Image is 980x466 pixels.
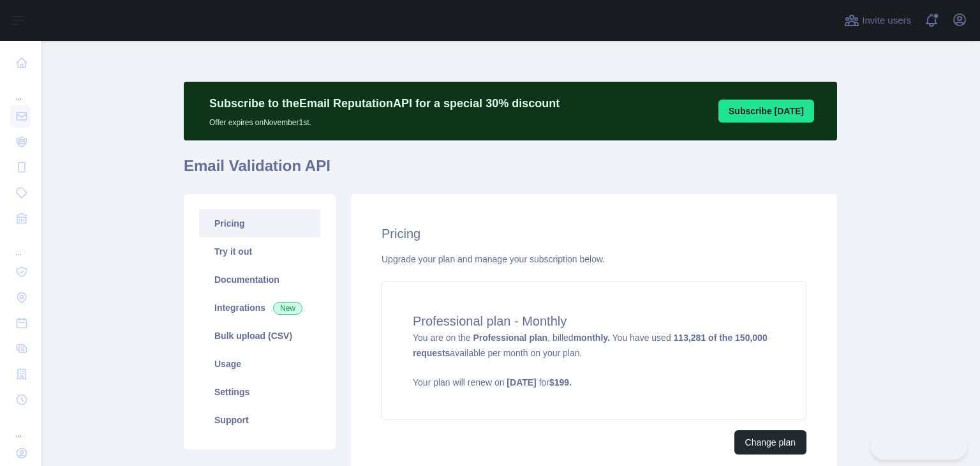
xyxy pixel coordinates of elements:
button: Invite users [842,10,914,31]
a: Settings [199,378,320,406]
button: Change plan [734,430,806,455]
a: Pricing [199,209,320,237]
h2: Pricing [382,225,806,243]
h4: Professional plan - Monthly [413,312,775,330]
div: Upgrade your plan and manage your subscription below. [382,253,806,266]
strong: monthly. [574,333,610,343]
div: ... [10,414,31,439]
a: Try it out [199,237,320,266]
strong: $ 199 . [549,377,572,387]
iframe: Toggle Customer Support [871,433,967,460]
span: New [273,302,302,315]
a: Documentation [199,266,320,294]
h1: Email Validation API [184,156,837,186]
strong: 113,281 of the 150,000 requests [413,333,768,358]
strong: Professional plan [473,333,547,343]
span: You are on the , billed You have used available per month on your plan. [413,333,775,389]
p: Your plan will renew on for [413,376,775,389]
a: Integrations New [199,294,320,322]
p: Subscribe to the Email Reputation API for a special 30 % discount [209,94,560,112]
button: Subscribe [DATE] [718,100,814,123]
a: Usage [199,350,320,378]
div: ... [10,77,31,102]
p: Offer expires on November 1st. [209,112,560,128]
div: ... [10,232,31,258]
a: Bulk upload (CSV) [199,322,320,350]
strong: [DATE] [507,377,536,387]
span: Invite users [862,13,911,28]
a: Support [199,406,320,434]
